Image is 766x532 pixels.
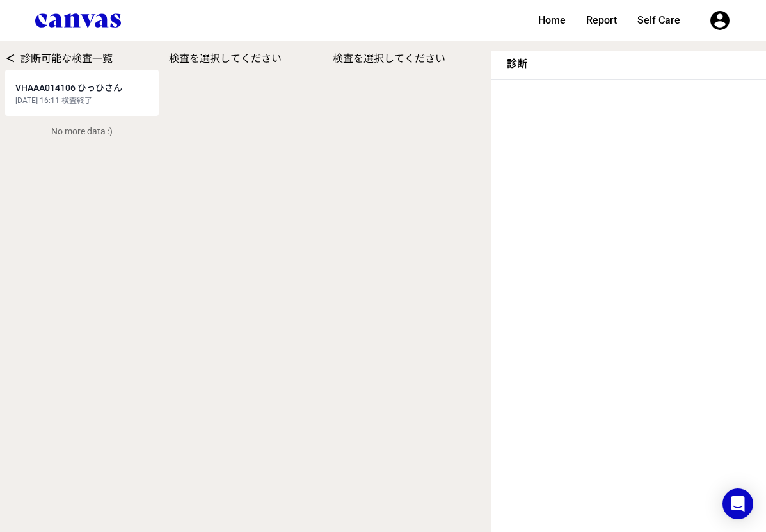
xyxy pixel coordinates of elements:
[5,51,159,67] div: 診断可能な検査一覧
[533,13,571,28] a: Home
[333,51,486,67] div: 検査を選択してください
[708,9,731,32] i: account_circle
[5,118,159,145] div: No more data :)
[5,70,159,116] a: VHAAA014106 ひっひさん [DATE] 16:11 検査終了
[708,9,731,32] button: User menu
[722,488,753,519] div: Open Intercom Messenger
[632,13,685,28] a: Self Care
[5,52,15,65] a: ＜
[15,95,148,106] div: [DATE] 16:11 検査終了
[507,56,527,72] h3: 診断
[581,13,622,28] a: Report
[15,83,122,93] span: VHAAA014106 ひっひさん
[169,51,323,67] div: 検査を選択してください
